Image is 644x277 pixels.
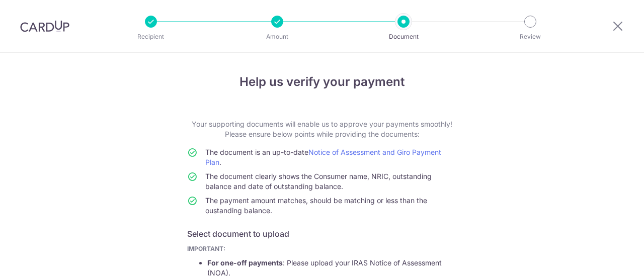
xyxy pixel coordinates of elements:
[580,247,634,272] iframe: Opens a widget where you can find more information
[207,258,283,267] strong: For one-off payments
[205,196,427,215] span: The payment amount matches, should be matching or less than the oustanding balance.
[366,32,441,42] p: Document
[205,172,432,191] span: The document clearly shows the Consumer name, NRIC, outstanding balance and date of outstanding b...
[187,245,225,252] b: IMPORTANT:
[187,73,457,91] h4: Help us verify your payment
[205,148,441,166] a: Notice of Assessment and Giro Payment Plan
[187,119,457,139] p: Your supporting documents will enable us to approve your payments smoothly! Please ensure below p...
[493,32,568,42] p: Review
[114,32,188,42] p: Recipient
[187,228,457,240] h6: Select document to upload
[205,148,441,166] span: The document is an up-to-date .
[240,32,314,42] p: Amount
[20,20,69,32] img: CardUp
